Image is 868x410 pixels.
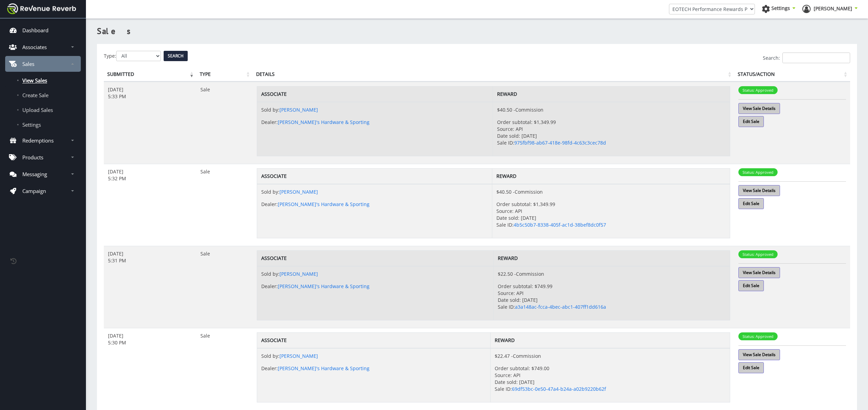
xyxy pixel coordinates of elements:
[492,168,730,184] th: Reward
[7,3,76,14] img: navbar brand
[515,304,606,310] a: a3a148ac-fcca-4bec-abc1-407ff1dd616a
[278,283,370,289] a: [PERSON_NAME]'s Hardware & Sporting
[279,271,318,277] a: [PERSON_NAME]
[22,77,47,84] span: View Sales
[261,201,488,208] p: Dealer:
[257,86,493,102] th: Associate
[734,67,850,82] th: Status/Action: activate to sort column ascending
[278,365,370,372] a: [PERSON_NAME]'s Hardware & Sporting
[738,280,764,291] a: Edit Sale
[782,53,850,63] input: Search:
[496,189,726,195] p: $40.50 -
[104,164,196,246] td: [DATE] 5:32 PM
[495,365,726,392] p: Order subtotal: $749.00 Source: API Date sold: [DATE] Sale ID:
[5,103,81,117] a: Upload Sales
[493,250,730,266] th: Reward
[253,67,734,82] th: Details: activate to sort column ascending
[261,106,488,113] p: Sold by:
[5,183,81,199] a: Campaign
[5,118,81,132] a: Settings
[22,44,47,50] p: Associates
[5,133,81,148] a: Redemptions
[104,51,850,61] form: Type:
[261,189,488,195] p: Sold by:
[104,67,196,82] th: Submitted: activate to sort column ascending
[279,189,318,195] a: [PERSON_NAME]
[196,67,253,82] th: Type: activate to sort column ascending
[22,92,48,99] span: Create Sale
[496,201,726,228] p: Order subtotal: $1,349.99 Source: API Date sold: [DATE] Sale ID:
[490,332,730,348] th: Reward
[196,164,253,246] td: Sale
[738,103,780,114] a: View Sale Details
[515,106,543,113] span: Commission
[513,353,541,359] span: Commission
[802,5,858,15] a: [PERSON_NAME]
[515,189,543,195] span: Commission
[104,328,196,410] td: [DATE] 5:30 PM
[802,5,811,13] img: ph-profile.png
[261,353,486,360] p: Sold by:
[514,221,606,228] a: 4b5c50b7-8338-405f-ac1d-38bef8dc0f57
[5,73,81,87] a: View Sales
[278,119,370,125] a: [PERSON_NAME]'s Hardware & Sporting
[5,149,81,165] a: Products
[104,246,196,328] td: [DATE] 5:31 PM
[763,53,850,63] label: Search:
[738,349,780,360] a: View Sale Details
[164,51,188,61] input: Search
[738,86,778,94] span: Status: Approved
[514,139,606,146] a: 975fbf98-ab67-418e-98fd-4c63c3cec78d
[814,5,852,12] span: [PERSON_NAME]
[497,106,726,113] p: $40.50 -
[279,353,318,359] a: [PERSON_NAME]
[22,121,41,128] span: Settings
[5,22,81,38] a: Dashboard
[738,116,764,127] a: Edit Sale
[257,332,490,348] th: Associate
[261,119,488,126] p: Dealer:
[738,267,780,278] a: View Sale Details
[498,283,726,310] p: Order subtotal: $749.99 Source: API Date sold: [DATE] Sale ID:
[22,60,34,67] p: Sales
[22,27,48,34] p: Dashboard
[257,250,493,266] th: Associate
[196,328,253,410] td: Sale
[278,201,370,207] a: [PERSON_NAME]'s Hardware & Sporting
[22,154,43,161] p: Products
[498,271,726,277] p: $22.50 -
[279,106,318,113] a: [PERSON_NAME]
[261,365,486,372] p: Dealer:
[495,353,726,360] p: $22.47 -
[738,198,764,209] a: Edit Sale
[97,25,857,37] h3: Sales
[5,56,81,72] a: Sales
[738,250,778,258] span: Status: Approved
[738,332,778,340] span: Status: Approved
[5,39,81,55] a: Associates
[771,5,790,11] span: Settings
[5,88,81,102] a: Create Sale
[22,106,53,113] span: Upload Sales
[738,168,778,176] span: Status: Approved
[261,283,489,290] p: Dealer:
[738,185,780,196] a: View Sale Details
[261,271,489,277] p: Sold by:
[738,362,764,373] a: Edit Sale
[196,246,253,328] td: Sale
[22,187,46,194] p: Campaign
[762,5,795,15] a: Settings
[22,137,54,144] p: Redemptions
[512,386,606,392] a: 69df53bc-0e50-47a4-b24a-a02b9220b62f
[497,119,726,146] p: Order subtotal: $1,349.99 Source: API Date sold: [DATE] Sale ID:
[104,82,196,164] td: [DATE] 5:33 PM
[516,271,544,277] span: Commission
[196,82,253,164] td: Sale
[257,168,492,184] th: Associate
[5,166,81,182] a: Messaging
[493,86,730,102] th: Reward
[22,171,47,178] p: Messaging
